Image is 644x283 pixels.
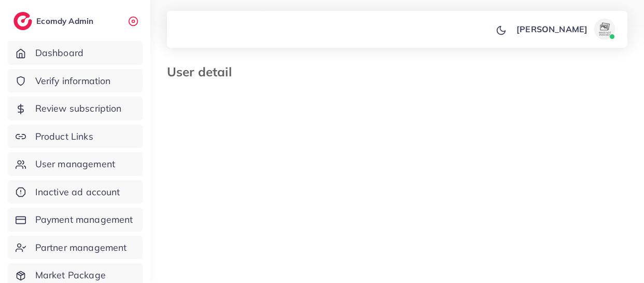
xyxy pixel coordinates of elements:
a: Dashboard [8,41,143,65]
a: Review subscription [8,97,143,120]
a: Partner management [8,236,143,260]
span: Market Package [35,268,106,282]
span: Product Links [35,130,93,143]
img: logo [13,12,32,30]
span: Verify information [35,74,111,88]
a: [PERSON_NAME]avatar [511,19,619,39]
h3: User detail [167,64,240,79]
span: Review subscription [35,102,122,115]
a: User management [8,152,143,176]
span: User management [35,157,115,171]
p: [PERSON_NAME] [516,23,587,35]
img: avatar [594,19,615,39]
span: Partner management [35,241,127,254]
span: Payment management [35,213,133,226]
a: logoEcomdy Admin [13,12,96,30]
a: Inactive ad account [8,180,143,204]
h2: Ecomdy Admin [36,16,96,26]
a: Verify information [8,69,143,93]
span: Inactive ad account [35,185,120,199]
span: Dashboard [35,46,83,60]
a: Product Links [8,125,143,149]
a: Payment management [8,208,143,232]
